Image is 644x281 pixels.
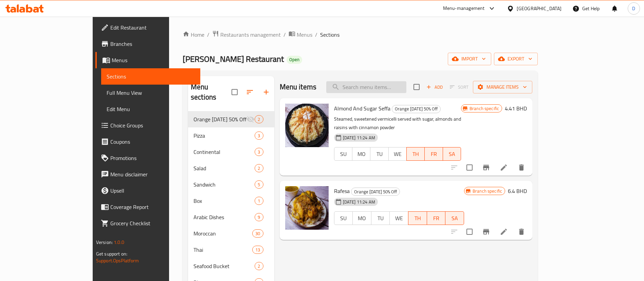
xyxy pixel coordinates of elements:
h2: Menu sections [191,82,232,102]
div: Pizza3 [188,127,274,144]
button: TU [370,147,388,161]
div: items [255,262,263,270]
span: Coverage Report [110,203,195,211]
input: search [326,81,406,93]
span: D [632,5,635,12]
span: 2 [255,263,263,269]
span: Edit Menu [107,105,195,113]
a: Upsell [95,182,200,199]
span: [DATE] 11:24 AM [340,199,378,205]
a: Full Menu View [101,85,200,101]
img: Rafesa [285,186,329,230]
span: Branch specific [467,105,502,112]
span: Rafesa [334,186,350,196]
span: 1 [255,198,263,204]
span: 30 [253,230,263,237]
div: Salad [194,164,255,172]
a: Edit Menu [101,101,200,117]
span: Arabic Dishes [194,213,255,221]
span: Seafood Bucket [194,262,255,270]
span: MO [355,149,368,159]
button: delete [513,224,530,240]
span: Sections [320,31,339,39]
button: Manage items [473,81,532,93]
span: Select section [409,80,424,94]
span: Sort sections [242,84,258,100]
button: Add section [258,84,274,100]
div: Thai13 [188,242,274,258]
li: / [315,31,317,39]
span: SA [448,213,461,223]
a: Choice Groups [95,117,200,134]
button: Add [424,82,445,92]
span: Choice Groups [110,121,195,129]
span: Sections [107,72,195,81]
p: Steamed, sweetened vermicelli served with sugar, almonds and raisins with cinnamon powder [334,115,461,132]
a: Menus [289,30,312,39]
h6: 4.41 BHD [505,104,527,113]
div: items [252,246,263,254]
button: FR [425,147,443,161]
span: TU [374,213,387,223]
button: TU [371,211,390,225]
span: Full Menu View [107,89,195,97]
span: [PERSON_NAME] Restaurant [183,51,284,67]
button: SA [445,211,464,225]
span: export [499,55,532,63]
span: Open [287,57,302,63]
span: Restaurants management [220,31,281,39]
button: TH [408,211,427,225]
span: SU [337,213,350,223]
a: Grocery Checklist [95,215,200,231]
a: Promotions [95,150,200,166]
span: Orange [DATE] 50% Off [351,188,400,196]
span: Manage items [478,83,527,91]
span: 2 [255,165,263,172]
span: WE [392,213,406,223]
span: Pizza [194,131,255,140]
button: WE [388,147,407,161]
img: Almond And Sugar Seffa [285,104,329,147]
span: Menus [112,56,195,64]
button: SA [443,147,461,161]
span: Branches [110,40,195,48]
button: MO [352,147,370,161]
span: Branch specific [470,188,505,194]
span: import [453,55,486,63]
span: 3 [255,133,263,139]
div: items [255,164,263,172]
div: Salad2 [188,160,274,176]
button: SU [334,211,353,225]
span: SU [337,149,350,159]
div: Box [194,197,255,205]
a: Coupons [95,134,200,150]
button: SU [334,147,352,161]
span: Orange [DATE] 50% Off [194,115,246,123]
span: FR [430,213,443,223]
span: Get support on: [96,249,127,258]
span: Menus [297,31,312,39]
span: Orange [DATE] 50% Off [392,105,440,113]
span: SA [446,149,458,159]
div: Continental [194,148,255,156]
span: FR [427,149,440,159]
span: Sandwich [194,180,255,189]
span: Grocery Checklist [110,219,195,227]
span: [DATE] 11:24 AM [340,135,378,141]
span: 1.0.0 [114,238,124,247]
span: 13 [253,247,263,253]
div: items [255,115,263,123]
li: / [283,31,286,39]
button: Branch-specific-item [478,159,494,176]
div: Continental3 [188,144,274,160]
li: / [207,31,209,39]
button: TH [406,147,425,161]
a: Edit Restaurant [95,19,200,36]
a: Sections [101,68,200,85]
span: Select to update [462,225,477,239]
a: Branches [95,36,200,52]
span: 9 [255,214,263,221]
